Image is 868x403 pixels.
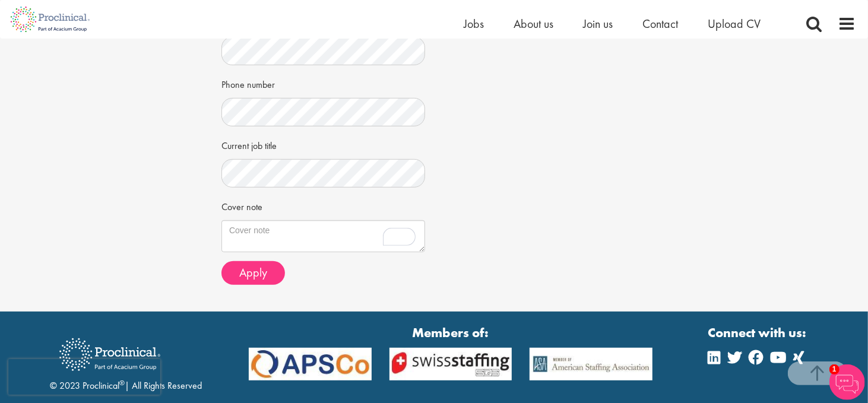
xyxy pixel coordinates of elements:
img: APSCo [240,348,381,380]
span: 1 [829,364,840,375]
label: Cover note [221,196,262,214]
a: Jobs [464,16,484,31]
a: About us [514,16,553,31]
div: © 2023 Proclinical | All Rights Reserved [50,329,202,393]
img: Chatbot [829,364,865,400]
img: APSCo [381,348,521,380]
span: Apply [239,265,267,280]
strong: Members of: [249,323,652,342]
textarea: To enrich screen reader interactions, please activate Accessibility in Grammarly extension settings [221,220,425,252]
a: Upload CV [708,16,761,31]
a: Join us [583,16,613,31]
label: Phone number [221,74,275,92]
button: Apply [221,261,285,285]
img: APSCo [521,348,661,380]
strong: Connect with us: [708,323,809,342]
iframe: reCAPTCHA [8,359,160,395]
label: Current job title [221,135,277,153]
img: Proclinical Recruitment [50,330,169,379]
a: Contact [642,16,678,31]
